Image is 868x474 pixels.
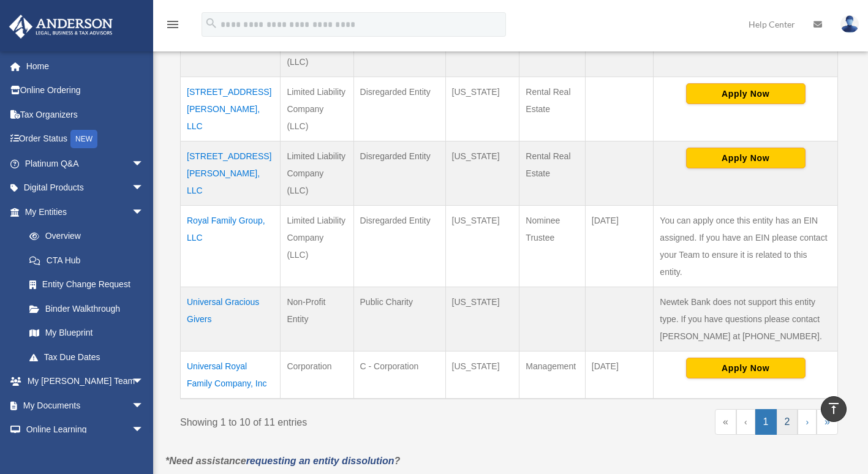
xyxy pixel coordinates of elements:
td: Universal Gracious Givers [181,287,281,351]
td: Limited Liability Company (LLC) [281,141,353,205]
span: arrow_drop_down [132,176,156,201]
div: Showing 1 to 10 of 11 entries [180,409,500,431]
td: Corporation [281,351,353,399]
td: Non-Profit Entity [281,287,353,351]
em: *Need assistance ? [165,456,400,466]
a: My Documentsarrow_drop_down [9,393,162,418]
td: Newtek Bank does not support this entity type. If you have questions please contact [PERSON_NAME]... [654,287,838,351]
button: Apply Now [686,83,806,104]
button: Apply Now [686,148,806,168]
a: 2 [777,409,798,435]
a: My Entitiesarrow_drop_down [9,200,156,224]
a: menu [165,21,180,32]
a: vertical_align_top [821,396,847,422]
i: menu [165,17,180,32]
td: [STREET_ADDRESS][PERSON_NAME], LLC [181,141,281,205]
a: Digital Productsarrow_drop_down [9,176,162,200]
td: Disregarded Entity [353,77,445,141]
span: arrow_drop_down [132,151,156,176]
a: Home [9,54,162,78]
td: [DATE] [585,205,654,287]
a: requesting an entity dissolution [246,456,394,466]
td: [STREET_ADDRESS][PERSON_NAME], LLC [181,77,281,141]
span: arrow_drop_down [132,418,156,443]
a: My Blueprint [17,321,156,345]
td: [US_STATE] [445,77,519,141]
td: You can apply once this entity has an EIN assigned. If you have an EIN please contact your Team t... [654,205,838,287]
td: [DATE] [585,351,654,399]
td: [US_STATE] [445,351,519,399]
td: Limited Liability Company (LLC) [281,77,353,141]
a: Next [798,409,817,435]
td: Universal Royal Family Company, Inc [181,351,281,399]
a: Binder Walkthrough [17,296,156,321]
a: Order StatusNEW [9,127,162,152]
a: Entity Change Request [17,273,156,297]
td: Public Charity [353,287,445,351]
td: Rental Real Estate [519,141,585,205]
td: Limited Liability Company (LLC) [281,205,353,287]
a: Previous [736,409,755,435]
img: User Pic [840,15,859,33]
td: [US_STATE] [445,141,519,205]
i: vertical_align_top [826,401,841,416]
td: Nominee Trustee [519,205,585,287]
a: CTA Hub [17,248,156,273]
div: NEW [70,130,97,148]
img: Anderson Advisors Platinum Portal [6,15,116,39]
td: C - Corporation [353,351,445,399]
span: arrow_drop_down [132,200,156,225]
td: Rental Real Estate [519,77,585,141]
a: Tax Due Dates [17,345,156,369]
a: Online Learningarrow_drop_down [9,418,162,442]
td: Royal Family Group, LLC [181,205,281,287]
td: Disregarded Entity [353,205,445,287]
a: Overview [17,224,150,249]
td: Management [519,351,585,399]
td: [US_STATE] [445,287,519,351]
a: 1 [755,409,777,435]
td: Disregarded Entity [353,141,445,205]
td: [US_STATE] [445,205,519,287]
a: Last [817,409,838,435]
a: Tax Organizers [9,102,162,127]
span: arrow_drop_down [132,393,156,418]
button: Apply Now [686,358,806,378]
a: My [PERSON_NAME] Teamarrow_drop_down [9,369,162,394]
span: arrow_drop_down [132,369,156,394]
a: Platinum Q&Aarrow_drop_down [9,151,162,176]
a: First [715,409,736,435]
i: search [205,17,218,30]
a: Online Ordering [9,78,162,103]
